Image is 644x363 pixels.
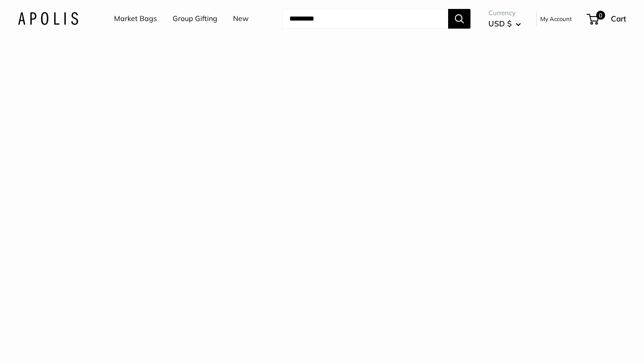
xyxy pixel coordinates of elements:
button: USD $ [488,17,521,31]
a: 0 Cart [588,12,626,26]
a: New [233,12,249,25]
a: Market Bags [114,12,157,25]
span: 0 [596,11,605,20]
a: My Account [540,13,572,24]
img: Apolis [18,12,78,25]
a: Group Gifting [173,12,217,25]
span: Cart [611,14,626,23]
span: Currency [488,7,521,19]
button: Search [448,9,470,29]
input: Search... [282,9,448,29]
span: USD $ [488,19,512,28]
